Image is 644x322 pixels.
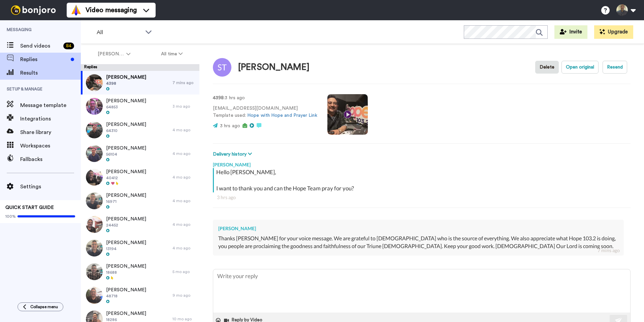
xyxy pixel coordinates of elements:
[213,58,231,77] img: Image of Stephen Tu
[172,245,196,251] div: 4 mo ago
[81,165,199,189] a: [PERSON_NAME]404124 mo ago
[106,175,146,181] span: 40412
[216,168,629,192] div: Hello [PERSON_NAME], I want to thank you and can the Hope Team pray for you?
[5,214,16,219] span: 100%
[172,316,196,322] div: 10 mo ago
[213,158,631,168] div: [PERSON_NAME]
[20,55,68,63] span: Replies
[81,260,199,284] a: [PERSON_NAME]186885 mo ago
[106,98,146,104] span: [PERSON_NAME]
[106,104,146,110] span: 64853
[213,151,254,158] button: Delivery history
[71,5,82,16] img: vm-color.svg
[217,194,626,201] div: 3 hrs ago
[106,270,146,275] span: 18688
[106,263,146,270] span: [PERSON_NAME]
[20,142,81,150] span: Workspaces
[106,239,146,246] span: [PERSON_NAME]
[106,145,146,152] span: [PERSON_NAME]
[20,183,81,191] span: Settings
[63,43,74,49] div: 84
[5,205,54,210] span: QUICK START GUIDE
[86,5,137,15] span: Video messaging
[106,246,146,251] span: 13194
[146,48,198,60] button: All time
[561,61,599,74] button: Open original
[106,81,146,86] span: 4398
[172,80,196,85] div: 7 mins ago
[213,95,317,102] p: : 3 hrs ago
[81,71,199,95] a: [PERSON_NAME]43987 mins ago
[18,302,63,311] button: Collapse menu
[86,98,103,115] img: d44139b0-5c7c-4eac-96b0-ca34e33333bc-thumb.jpg
[81,64,199,71] div: Replies
[81,284,199,307] a: [PERSON_NAME]487189 mo ago
[106,168,146,175] span: [PERSON_NAME]
[172,198,196,204] div: 4 mo ago
[98,51,125,57] span: [PERSON_NAME]
[86,263,103,280] img: c6725855-242c-490f-8c52-a593217653bc-thumb.jpg
[86,169,103,186] img: a195c189-e08c-420b-ae45-29ca1477a79d-thumb.jpg
[86,192,103,209] img: b388fa8b-a8d3-428b-886b-ff8c972f3614-thumb.jpg
[20,155,81,163] span: Fallbacks
[30,304,58,310] span: Collapse menu
[218,235,618,250] div: Thanks [PERSON_NAME] for your voice message. We are grateful to [DEMOGRAPHIC_DATA] who is the sou...
[81,142,199,165] a: [PERSON_NAME]561044 mo ago
[20,69,81,77] span: Results
[81,118,199,142] a: [PERSON_NAME]643104 mo ago
[86,287,103,304] img: dab2de59-dee5-43cc-bfdd-7a79c87d6859-thumb.jpg
[20,128,81,136] span: Share library
[20,101,81,109] span: Message template
[106,121,146,128] span: [PERSON_NAME]
[106,293,146,299] span: 48718
[106,192,146,199] span: [PERSON_NAME]
[106,216,146,222] span: [PERSON_NAME]
[106,74,146,81] span: [PERSON_NAME]
[106,310,146,317] span: [PERSON_NAME]
[106,287,146,293] span: [PERSON_NAME]
[213,105,317,119] p: [EMAIL_ADDRESS][DOMAIN_NAME] Template used:
[82,48,146,60] button: [PERSON_NAME]
[172,151,196,156] div: 4 mo ago
[97,28,142,36] span: All
[603,61,627,74] button: Resend
[238,62,310,72] div: [PERSON_NAME]
[8,5,59,15] img: bj-logo-header-white.svg
[86,122,103,138] img: eed9b4bb-bb48-42ef-b3a9-9bd096b89701-thumb.jpg
[86,74,103,91] img: bc731e89-95f7-4765-a576-db252f902518-thumb.jpg
[81,189,199,213] a: [PERSON_NAME]169714 mo ago
[20,42,61,50] span: Send videos
[106,152,146,157] span: 56104
[218,225,618,232] div: [PERSON_NAME]
[554,25,587,39] button: Invite
[598,247,620,254] div: 7 mins ago
[106,128,146,133] span: 64310
[172,269,196,274] div: 5 mo ago
[172,127,196,133] div: 4 mo ago
[86,240,103,257] img: 66c9e3fa-3e9d-47ca-be51-84bd33f78bd1-thumb.jpg
[172,104,196,109] div: 3 mo ago
[86,216,103,233] img: 80b18e00-6bac-4d7f-94e9-5787d5f21137-thumb.jpg
[86,145,103,162] img: b73f2f42-7411-4fd0-b7e4-6d2e4ea7972e-thumb.jpg
[535,61,559,74] button: Delete
[172,293,196,298] div: 9 mo ago
[81,213,199,236] a: [PERSON_NAME]244524 mo ago
[220,124,240,128] span: 3 hrs ago
[172,175,196,180] div: 4 mo ago
[172,222,196,227] div: 4 mo ago
[594,25,633,39] button: Upgrade
[247,113,317,118] a: Hope with Hope and Prayer Link
[81,95,199,118] a: [PERSON_NAME]648533 mo ago
[106,199,146,204] span: 16971
[106,222,146,228] span: 24452
[20,115,81,123] span: Integrations
[213,96,224,100] strong: 4398
[81,236,199,260] a: [PERSON_NAME]131944 mo ago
